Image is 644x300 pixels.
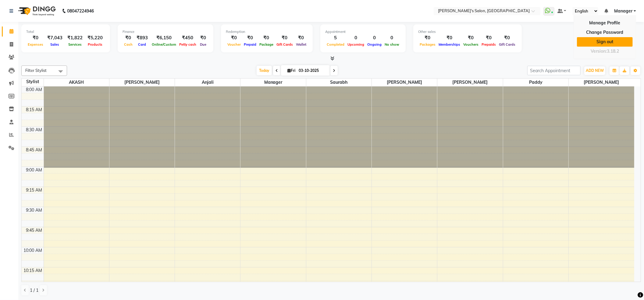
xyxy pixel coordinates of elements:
[137,42,148,47] span: Card
[25,68,47,73] span: Filter Stylist
[372,79,437,86] span: [PERSON_NAME]
[67,2,94,19] b: 08047224946
[242,42,258,47] span: Prepaid
[297,66,327,75] input: 2025-10-03
[25,227,44,234] div: 9:45 AM
[134,34,150,41] div: ₹893
[497,34,517,41] div: ₹0
[275,42,294,47] span: Gift Cards
[462,42,480,47] span: Vouchers
[198,42,208,47] span: Due
[242,34,258,41] div: ₹0
[418,42,437,47] span: Packages
[26,29,105,34] div: Total
[25,187,44,193] div: 9:15 AM
[25,86,44,93] div: 8:00 AM
[286,68,297,73] span: Fri
[26,34,45,41] div: ₹0
[240,79,306,86] span: Manager
[109,79,175,86] span: [PERSON_NAME]
[584,66,605,75] button: ADD NEW
[275,34,294,41] div: ₹0
[437,79,503,86] span: [PERSON_NAME]
[178,34,198,41] div: ₹450
[325,42,346,47] span: Completed
[306,79,372,86] span: Saurabh
[366,34,383,41] div: 0
[23,267,44,274] div: 10:15 AM
[614,8,632,14] span: Manager
[418,34,437,41] div: ₹0
[25,147,44,153] div: 8:45 AM
[346,42,366,47] span: Upcoming
[258,42,275,47] span: Package
[45,34,65,41] div: ₹7,043
[294,34,308,41] div: ₹0
[85,34,105,41] div: ₹5,220
[586,68,604,73] span: ADD NEW
[49,42,61,47] span: Sales
[67,42,83,47] span: Services
[123,34,134,41] div: ₹0
[480,34,497,41] div: ₹0
[577,18,633,28] a: Manage Profile
[569,79,634,86] span: [PERSON_NAME]
[462,34,480,41] div: ₹0
[16,2,57,19] img: logo
[257,66,272,75] span: Today
[325,29,401,34] div: Appointment
[383,34,401,41] div: 0
[25,127,44,133] div: 8:30 AM
[25,167,44,173] div: 9:00 AM
[346,34,366,41] div: 0
[418,29,517,34] div: Other sales
[294,42,308,47] span: Wallet
[577,47,633,56] div: Version:3.18.2
[30,287,38,294] span: 1 / 1
[23,247,44,254] div: 10:00 AM
[503,79,568,86] span: Paddy
[577,37,633,47] a: Sign out
[123,42,134,47] span: Cash
[226,34,242,41] div: ₹0
[175,79,240,86] span: Anjali
[527,66,581,75] input: Search Appointment
[198,34,208,41] div: ₹0
[325,34,346,41] div: 5
[25,107,44,113] div: 8:15 AM
[26,42,45,47] span: Expenses
[480,42,497,47] span: Prepaids
[150,34,178,41] div: ₹6,150
[22,79,44,85] div: Stylist
[577,28,633,37] a: Change Password
[25,207,44,214] div: 9:30 AM
[383,42,401,47] span: No show
[437,42,462,47] span: Memberships
[123,29,208,34] div: Finance
[258,34,275,41] div: ₹0
[366,42,383,47] span: Ongoing
[65,34,85,41] div: ₹1,822
[226,29,308,34] div: Redemption
[86,42,104,47] span: Products
[497,42,517,47] span: Gift Cards
[44,79,109,86] span: AKASH
[437,34,462,41] div: ₹0
[178,42,198,47] span: Petty cash
[226,42,242,47] span: Voucher
[150,42,178,47] span: Online/Custom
